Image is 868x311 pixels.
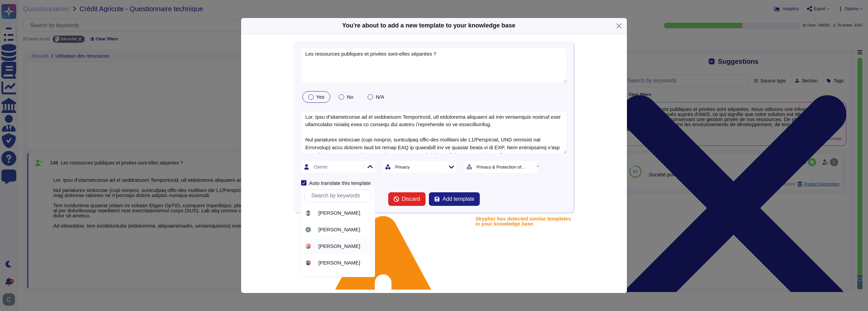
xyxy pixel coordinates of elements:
[305,210,311,216] img: user
[308,190,371,202] input: Search by keywords
[316,94,324,100] span: Yes
[304,259,316,267] div: Julie BABEAU
[305,244,311,249] img: user
[342,22,515,29] b: You're about to add a new template to your knowledge base
[318,227,369,233] div: Christopher ROUSSEL
[477,165,526,169] div: Privacy & Protection of data
[388,192,426,206] button: Discard
[304,206,371,221] div: Christophe HOAREAU
[318,243,360,249] span: [PERSON_NAME]
[402,196,420,202] span: Discard
[314,164,328,169] div: Owner
[318,210,369,216] div: Christophe HOAREAU
[429,192,480,206] button: Add template
[309,180,371,186] div: Auto translate this template
[301,111,567,154] textarea: Lor. Ipsu d’sitametconse ad el seddoeiusm TemporIncid, utl etdolorema aliquaeni ad min veniamquis...
[304,209,316,217] div: Christophe HOAREAU
[347,94,353,100] span: No
[304,242,316,250] div: Jean Baptiste COMTE
[304,222,371,237] div: Christopher ROUSSEL
[304,272,371,287] div: Lucile WHITBECK
[304,239,371,254] div: Jean Baptiste COMTE
[304,255,371,271] div: Julie BABEAU
[614,21,624,31] button: Close
[442,196,474,202] span: Add template
[318,260,369,266] div: Julie BABEAU
[305,260,311,266] img: user
[318,260,360,266] span: [PERSON_NAME]
[318,243,369,249] div: Jean Baptiste COMTE
[376,94,384,100] span: N/A
[318,210,360,216] span: [PERSON_NAME]
[305,227,311,232] img: user
[318,227,360,233] span: [PERSON_NAME]
[301,48,567,83] textarea: Les ressources publiques et privées sont-elles séparées ?
[304,226,316,234] div: Christopher ROUSSEL
[395,165,410,169] div: Privacy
